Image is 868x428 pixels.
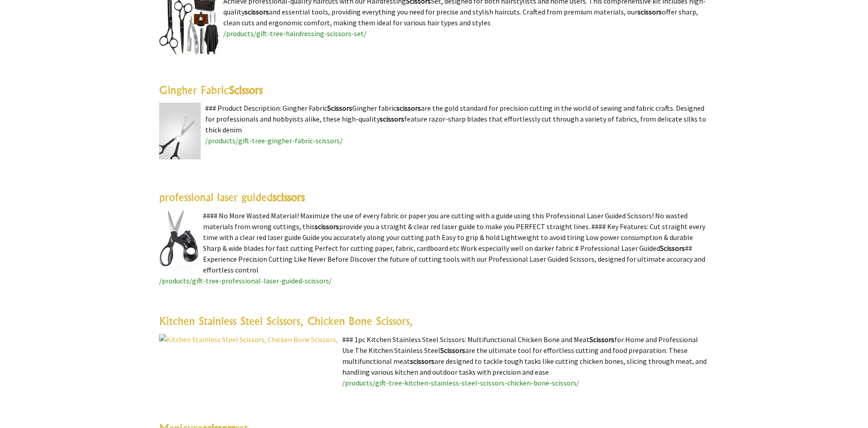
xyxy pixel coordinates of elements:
highlight: Scissors [440,346,465,355]
highlight: Scissors [590,335,614,344]
img: professional laser guided scissors [159,210,198,270]
a: /products/gift-tree-gingher-fabric-scissors/ [205,136,343,145]
highlight: scissors [396,103,421,113]
img: Gingher Fabric Scissors [159,103,201,162]
highlight: scissors [315,222,339,231]
highlight: scissors [380,114,404,123]
a: Gingher FabricScissors [159,83,263,97]
a: professional laser guidedscissors [159,190,305,204]
highlight: Scissors [660,244,685,253]
highlight: scissors [273,190,305,204]
highlight: Scissors [327,103,352,113]
highlight: scissors [410,357,434,366]
a: Kitchen Stainless Steel Scissors, Chicken Bone Scissors, [159,314,413,328]
a: /products/gift-tree-kitchen-stainless-steel-scissors-chicken-bone-scissors/ [342,378,579,387]
highlight: scissors [637,7,662,16]
highlight: Scissors [229,83,263,97]
highlight: scissors [245,7,269,16]
a: /products/gift-tree-professional-laser-guided-scissors/ [159,276,332,285]
a: /products/gift-tree-hairdressing-scissors-set/ [223,29,367,38]
img: Kitchen Stainless Steel Scissors, Chicken Bone Scissors, [159,334,338,394]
